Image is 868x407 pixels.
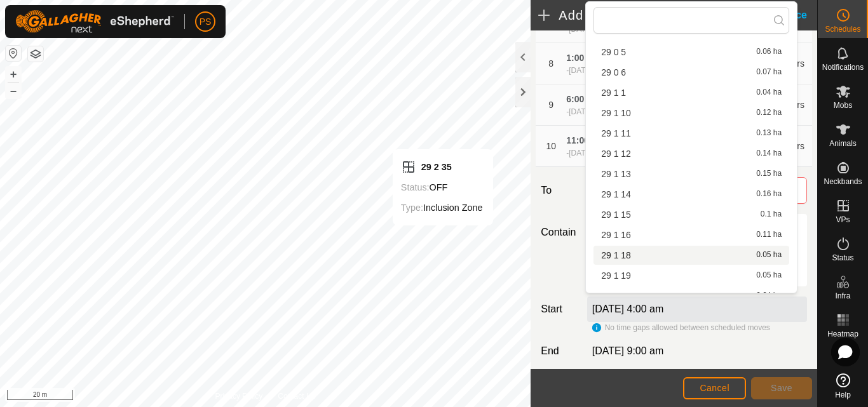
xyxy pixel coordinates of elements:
img: Gallagher Logo [15,10,174,33]
li: 29 1 18 [593,246,789,265]
li: 29 1 16 [593,225,789,244]
div: - [566,106,627,117]
span: Mobs [834,102,852,109]
span: 29 0 6 [601,68,626,77]
a: Privacy Policy [215,390,263,402]
span: 8 [548,58,553,69]
span: [DATE] 6:00 pm [569,66,622,75]
span: [DATE] 4:00 am [569,149,622,157]
div: - [566,65,622,76]
span: 0.1 ha [761,210,782,219]
li: 29 1 11 [593,124,789,143]
span: 29 1 12 [601,149,631,158]
span: 29 1 15 [601,210,631,219]
li: 29 0 5 [593,43,789,62]
li: 29 1 12 [593,144,789,163]
span: [DATE] 11:00 pm [569,107,627,116]
label: Start [536,302,581,317]
button: + [6,67,21,82]
span: 29 1 18 [601,251,631,260]
div: OFF [401,180,483,195]
span: 9 [548,100,553,110]
span: [DATE] 9:00 am [592,345,664,356]
li: 29 0 6 [593,63,789,82]
button: – [6,83,21,98]
span: 6:00 pm [566,94,600,104]
span: 0.04 ha [756,88,782,97]
a: Contact Us [278,390,315,402]
span: No time gaps allowed between scheduled moves [605,323,770,332]
li: 29 1 15 [593,205,789,224]
label: Type: [401,203,423,213]
span: Infra [835,292,850,300]
span: VPs [836,216,850,224]
span: Schedules [825,25,860,33]
span: 0.13 ha [756,129,782,138]
span: PS [200,15,212,29]
span: 1:00 pm [566,53,600,63]
span: 0.05 ha [756,251,782,260]
label: Contain [536,225,581,240]
li: 29 1 2 [593,286,789,305]
li: 29 1 1 [593,83,789,102]
span: 0.05 ha [756,271,782,280]
span: 0.06 ha [756,48,782,57]
span: 29 1 2 [601,291,626,300]
span: [DATE] 1:00 pm [569,25,622,34]
button: Save [751,377,812,399]
span: 0.14 ha [756,149,782,158]
li: 29 1 19 [593,266,789,285]
span: 0.07 ha [756,68,782,77]
span: Cancel [700,383,729,393]
span: 29 1 1 [601,88,626,97]
span: 0.15 ha [756,170,782,178]
span: Neckbands [824,178,862,185]
span: 29 1 13 [601,170,631,178]
span: Help [835,391,851,399]
div: Inclusion Zone [401,200,483,215]
button: Reset Map [6,46,21,61]
button: Map Layers [28,46,43,62]
button: Cancel [683,377,746,399]
span: 29 1 16 [601,230,631,239]
label: End [536,344,581,359]
label: To [536,177,581,204]
li: 29 1 14 [593,185,789,204]
li: 29 1 13 [593,164,789,183]
h2: Add Move [538,8,753,23]
span: Save [771,383,792,393]
span: Heatmap [827,330,858,338]
span: 29 1 10 [601,109,631,117]
span: Status [832,254,853,262]
span: 29 0 5 [601,48,626,57]
span: 0.16 ha [756,190,782,199]
label: Status: [401,182,430,192]
span: 0.11 ha [756,230,782,239]
a: Help [818,368,868,404]
span: 10 [546,141,556,151]
span: 29 1 11 [601,129,631,138]
span: 0.12 ha [756,109,782,117]
li: 29 1 10 [593,103,789,123]
span: Notifications [822,63,864,71]
label: [DATE] 4:00 am [592,304,664,314]
span: 11:00 pm [566,135,605,145]
span: 29 1 19 [601,271,631,280]
div: - [566,147,622,159]
span: 29 1 14 [601,190,631,199]
span: 0.04 ha [756,291,782,300]
span: Animals [829,140,857,147]
div: 29 2 35 [401,159,483,175]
